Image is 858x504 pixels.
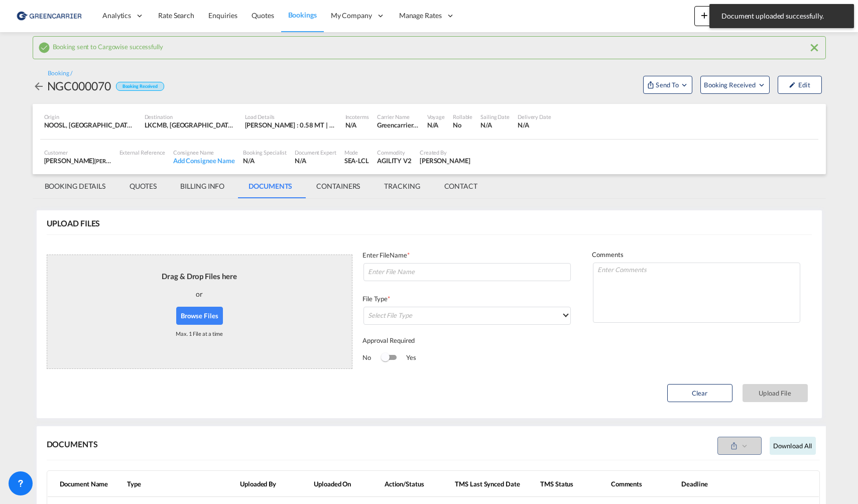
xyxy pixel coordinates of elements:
[743,384,808,402] button: Upload File
[47,218,100,229] div: UPLOAD FILES
[592,250,801,262] div: Comments
[44,113,137,120] div: Origin
[243,149,287,156] div: Booking Specialist
[33,80,45,92] md-icon: icon-arrow-left
[643,76,692,94] button: Open demo menu
[345,120,357,130] div: N/A
[208,11,237,20] span: Enquiries
[288,11,317,19] span: Bookings
[427,120,445,130] div: N/A
[420,149,470,156] div: Created By
[453,120,472,130] div: No
[173,149,235,156] div: Consignee Name
[117,174,168,198] md-tab-item: QUOTES
[345,113,369,120] div: Incoterms
[362,353,381,362] span: No
[44,149,111,156] div: Customer
[381,350,396,365] md-switch: Switch 1
[480,113,510,120] div: Sailing Date
[33,174,118,198] md-tab-item: BOOKING DETAILS
[377,149,412,156] div: Commodity
[252,11,274,20] span: Quotes
[808,42,820,54] md-icon: icon-close
[295,149,336,156] div: Document Expert
[518,113,551,120] div: Delivery Date
[536,471,607,497] th: TMS Status
[168,174,236,198] md-tab-item: BILLING INFO
[718,11,845,21] span: Document uploaded successfully.
[162,271,237,282] div: Drag & Drop Files here
[304,174,372,198] md-tab-item: CONTAINERS
[778,76,822,94] button: icon-pencilEdit
[310,471,381,497] th: Uploaded On
[48,471,124,497] th: Document Name
[518,120,551,130] div: N/A
[33,174,489,198] md-pagination-wrapper: Use the left and right arrow keys to navigate between tabs
[236,471,310,497] th: Uploaded By
[119,149,165,156] div: External Reference
[677,471,748,497] th: Deadline
[116,82,164,91] div: Booking Received
[607,471,678,497] th: Comments
[667,384,732,402] button: Clear
[295,156,336,165] div: N/A
[102,11,131,21] span: Analytics
[245,113,337,120] div: Load Details
[47,439,98,450] div: DOCUMENTS
[53,40,163,51] span: Booking sent to Cargowise successfully
[789,81,796,88] md-icon: icon-pencil
[363,263,571,281] input: Enter File Name
[362,294,572,306] div: File Type
[694,6,740,26] button: icon-plus 400-fgNewicon-chevron-down
[381,471,451,497] th: Action/Status
[47,78,111,94] div: NGC000070
[38,42,50,54] md-icon: icon-checkbox-marked-circle
[427,113,445,120] div: Voyage
[196,282,203,307] div: or
[176,325,223,342] div: Max. 1 File at a time
[44,120,137,130] div: NOOSL, Oslo, Norway, Northern Europe, Europe
[698,11,736,19] span: New
[33,78,47,94] div: icon-arrow-left
[123,471,236,497] th: Type
[245,120,337,130] div: [PERSON_NAME] : 0.58 MT | Volumetric Wt : 1.10 CBM | Chargeable Wt : 1.10 W/M
[372,174,432,198] md-tab-item: TRACKING
[453,113,472,120] div: Rollable
[173,156,235,165] div: Add Consignee Name
[698,9,710,21] md-icon: icon-plus 400-fg
[10,10,229,21] body: Editor, editor4
[700,76,769,94] button: Open demo menu
[145,120,237,130] div: LKCMB, Colombo, Sri Lanka, Indian Subcontinent, Asia Pacific
[363,307,571,325] md-select: Select File Type
[344,149,369,156] div: Mode
[704,80,757,90] span: Booking Received
[377,120,419,130] div: Greencarrier Consolidators
[655,80,680,90] span: Send To
[432,174,489,198] md-tab-item: CONTACT
[145,113,237,120] div: Destination
[480,120,510,130] div: N/A
[451,471,536,497] th: TMS Last Synced Date
[377,156,412,165] div: AGILITY V2
[48,69,72,78] div: Booking /
[15,5,83,27] img: e39c37208afe11efa9cb1d7a6ea7d6f5.png
[770,437,816,455] button: Download all
[344,156,369,165] div: SEA-LCL
[420,156,470,165] div: Charlotte Loennecken
[399,11,442,21] span: Manage Rates
[176,307,223,325] button: Browse Files
[236,174,304,198] md-tab-item: DOCUMENTS
[243,156,287,165] div: N/A
[717,437,762,455] button: Open sync menu
[44,156,111,165] div: [PERSON_NAME]
[396,353,416,362] span: Yes
[362,250,572,262] div: Enter FileName
[362,336,572,347] div: Approval Required
[331,11,372,21] span: My Company
[94,157,182,165] span: [PERSON_NAME] Linjeagenturer AS
[158,11,194,20] span: Rate Search
[377,113,419,120] div: Carrier Name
